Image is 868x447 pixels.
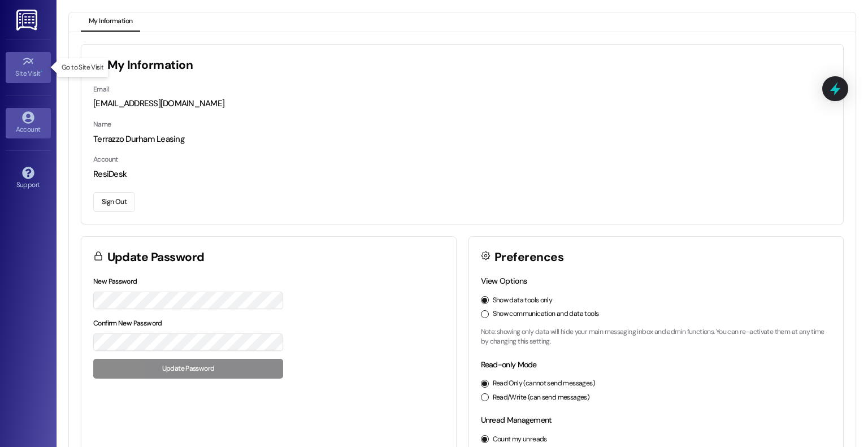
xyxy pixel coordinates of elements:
label: Unread Management [481,415,552,425]
a: Account [6,108,51,138]
a: Support [6,163,51,194]
label: View Options [481,276,527,286]
img: ResiDesk Logo [16,10,40,31]
label: Show data tools only [493,296,553,306]
label: Email [93,85,109,94]
label: Read/Write (can send messages) [493,393,590,403]
p: Note: showing only data will hide your main messaging inbox and admin functions. You can re-activ... [481,327,832,347]
label: Count my unreads [493,435,547,445]
h3: My Information [107,59,193,71]
label: Read Only (cannot send messages) [493,379,595,389]
div: Terrazzo Durham Leasing [93,133,831,145]
label: Account [93,155,118,164]
button: My Information [81,12,140,32]
label: Confirm New Password [93,319,162,328]
label: Name [93,120,111,129]
label: New Password [93,277,137,286]
div: ResiDesk [93,168,831,180]
h3: Update Password [107,251,205,263]
span: • [41,68,42,76]
p: Go to Site Visit [62,63,103,72]
button: Sign Out [93,192,135,212]
label: Read-only Mode [481,359,537,370]
a: Site Visit • [6,52,51,83]
h3: Preferences [494,251,563,263]
label: Show communication and data tools [493,309,599,319]
div: [EMAIL_ADDRESS][DOMAIN_NAME] [93,98,831,110]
